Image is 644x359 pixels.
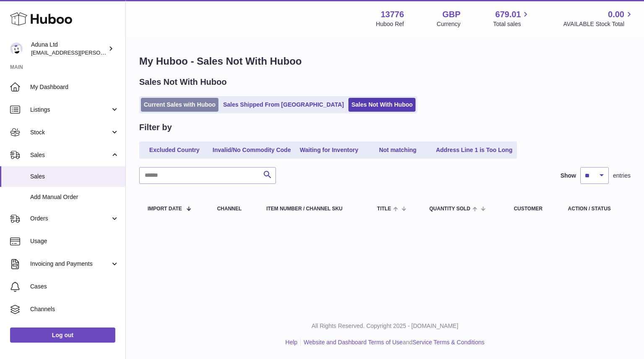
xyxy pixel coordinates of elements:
[266,206,360,212] div: Item Number / Channel SKU
[139,55,631,68] h1: My Huboo - Sales Not With Huboo
[608,9,624,20] span: 0.00
[31,49,213,56] span: [EMAIL_ADDRESS][PERSON_NAME][PERSON_NAME][DOMAIN_NAME]
[433,143,516,157] a: Address Line 1 is Too Long
[10,42,23,55] img: deborahe.kamara@aduna.com
[437,20,461,28] div: Currency
[493,20,530,28] span: Total sales
[377,206,391,212] span: Title
[210,143,294,157] a: Invalid/No Commodity Code
[413,339,485,346] a: Service Terms & Conditions
[348,98,415,112] a: Sales Not With Huboo
[30,193,119,201] span: Add Manual Order
[141,143,208,157] a: Excluded Country
[563,9,634,28] a: 0.00 AVAILABLE Stock Total
[10,328,115,343] a: Log out
[286,339,298,346] a: Help
[30,128,110,136] span: Stock
[220,98,347,112] a: Sales Shipped From [GEOGRAPHIC_DATA]
[141,98,218,112] a: Current Sales with Huboo
[30,151,110,159] span: Sales
[148,206,182,212] span: Import date
[30,305,119,313] span: Channels
[514,206,551,212] div: Customer
[132,322,637,330] p: All Rights Reserved. Copyright 2025 - [DOMAIN_NAME]
[30,237,119,245] span: Usage
[139,122,172,133] h2: Filter by
[296,143,363,157] a: Waiting for Inventory
[613,172,631,180] span: entries
[30,215,110,223] span: Orders
[31,41,106,57] div: Aduna Ltd
[301,338,484,346] li: and
[376,20,404,28] div: Huboo Ref
[30,283,119,291] span: Cases
[30,106,110,114] span: Listings
[364,143,431,157] a: Not matching
[30,260,110,268] span: Invoicing and Payments
[30,83,119,91] span: My Dashboard
[139,76,227,88] h2: Sales Not With Huboo
[304,339,402,346] a: Website and Dashboard Terms of Use
[493,9,530,28] a: 679.01 Total sales
[381,9,404,20] strong: 13776
[217,206,250,212] div: Channel
[563,20,634,28] span: AVAILABLE Stock Total
[568,206,622,212] div: Action / Status
[495,9,521,20] span: 679.01
[561,172,576,180] label: Show
[442,9,460,20] strong: GBP
[429,206,470,212] span: Quantity Sold
[30,173,119,181] span: Sales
